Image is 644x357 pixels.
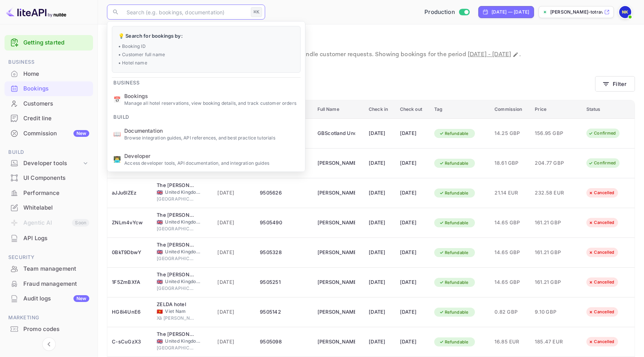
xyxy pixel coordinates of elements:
[535,189,572,197] span: 232.58 EUR
[5,277,93,291] a: Fraud management
[583,129,621,138] div: Confirmed
[369,187,391,199] div: [DATE]
[113,129,121,138] p: 📖
[5,171,93,185] a: UI Components
[430,100,490,119] th: Tag
[112,336,148,348] div: C-sCuGzX3
[5,111,93,125] a: Credit line
[434,248,473,257] div: Refundable
[157,220,163,225] span: United Kingdom of Great Britain and Northern Ireland
[317,247,355,259] div: Alice Wilson
[434,308,473,317] div: Refundable
[217,338,251,346] span: [DATE]
[112,247,148,259] div: 0BkT9DbwY
[5,231,93,245] a: API Logs
[5,314,93,322] span: Marketing
[491,9,529,15] div: [DATE] — [DATE]
[23,174,89,182] div: UI Components
[157,255,194,262] span: [GEOGRAPHIC_DATA]
[23,325,89,334] div: Promo codes
[260,187,308,199] div: 9505626
[73,130,89,137] div: New
[5,81,93,96] div: Bookings
[535,129,572,138] span: 156.95 GBP
[400,157,426,169] div: [DATE]
[313,100,365,119] th: Full Name
[124,127,299,135] span: Documentation
[157,301,194,308] div: ZELDA hotel
[400,247,426,259] div: [DATE]
[23,38,89,47] a: Getting started
[23,234,89,243] div: API Logs
[317,127,355,139] div: GBScotland Undefined
[317,336,355,348] div: Mario Quiroga
[494,338,526,346] span: 16.85 EUR
[582,100,635,119] th: Status
[583,188,619,198] div: Cancelled
[583,218,619,227] div: Cancelled
[165,308,203,315] span: Viet Nam
[434,129,473,138] div: Refundable
[424,8,455,17] span: Production
[73,295,89,302] div: New
[157,271,194,279] div: The George
[369,127,391,139] div: [DATE]
[583,277,619,287] div: Cancelled
[317,187,355,199] div: Mario Quiroga
[165,219,203,225] span: United Kingdom of [GEOGRAPHIC_DATA] and [GEOGRAPHIC_DATA]
[535,248,572,257] span: 161.21 GBP
[217,219,251,227] span: [DATE]
[23,114,89,123] div: Credit line
[107,34,635,49] p: Bookings
[490,100,530,119] th: Commission
[5,157,93,170] div: Developer tools
[535,308,572,316] span: 9.10 GBP
[217,189,251,197] span: [DATE]
[23,280,89,288] div: Fraud management
[260,247,308,259] div: 9505328
[118,43,294,50] p: • Booking ID
[400,336,426,348] div: [DATE]
[494,308,526,316] span: 0.82 GBP
[107,50,635,59] p: View and manage all hotel bookings, track reservation statuses, and handle customer requests. Sho...
[6,6,66,18] img: LiteAPI logo
[5,67,93,81] div: Home
[5,35,93,51] div: Getting started
[118,60,294,66] p: • Hotel name
[5,277,93,291] div: Fraud management
[157,279,163,284] span: United Kingdom of Great Britain and Northern Ireland
[5,97,93,111] div: Customers
[5,201,93,215] div: Whitelabel
[583,337,619,346] div: Cancelled
[157,339,163,344] span: United Kingdom of Great Britain and Northern Ireland
[165,189,203,196] span: United Kingdom of [GEOGRAPHIC_DATA] and [GEOGRAPHIC_DATA]
[165,338,203,345] span: United Kingdom of [GEOGRAPHIC_DATA] and [GEOGRAPHIC_DATA]
[5,186,93,201] div: Performance
[317,276,355,288] div: Alice Wilson
[157,196,194,202] span: [GEOGRAPHIC_DATA]
[583,307,619,317] div: Cancelled
[5,322,93,337] div: Promo codes
[5,291,93,305] a: Audit logsNew
[118,32,294,40] p: 💡 Search for bookings by:
[619,6,631,18] img: Nikolas Kampas
[260,306,308,318] div: 9505142
[595,76,635,92] button: Filter
[5,322,93,336] a: Promo codes
[157,241,194,249] div: The George
[157,285,194,292] span: [GEOGRAPHIC_DATA]
[260,276,308,288] div: 9505251
[112,217,148,229] div: ZNLm4vYcw
[369,217,391,229] div: [DATE]
[400,127,426,139] div: [DATE]
[494,159,526,167] span: 18.61 GBP
[124,152,299,160] span: Developer
[23,159,82,168] div: Developer tools
[369,247,391,259] div: [DATE]
[113,95,121,104] p: 📅
[512,51,519,58] button: Change date range
[400,276,426,288] div: [DATE]
[124,160,299,167] p: Access developer tools, API documentation, and integration guides
[421,8,472,17] div: Switch to Sandbox mode
[157,345,194,351] span: [GEOGRAPHIC_DATA]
